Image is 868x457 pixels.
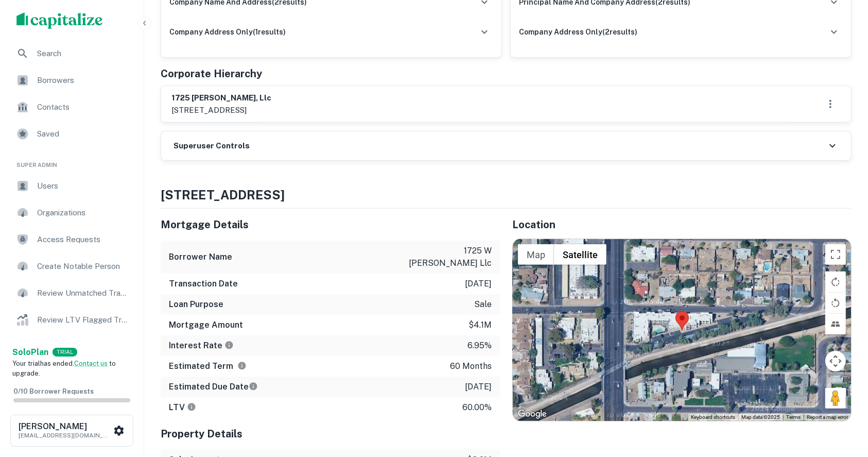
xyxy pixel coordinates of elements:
[8,200,135,225] a: Organizations
[37,74,129,87] span: Borrowers
[161,185,852,204] h4: [STREET_ADDRESS]
[8,281,135,306] a: Review Unmatched Transactions
[12,346,48,359] a: SoloPlan
[691,414,735,421] button: Keyboard shortcuts
[37,47,129,60] span: Search
[169,401,196,414] h6: LTV
[169,278,238,290] h6: Transaction Date
[450,360,492,373] p: 60 months
[518,244,554,265] button: Show street map
[171,92,271,104] h6: 1725 [PERSON_NAME], llc
[465,278,492,290] p: [DATE]
[8,254,135,279] a: Create Notable Person
[19,431,111,440] p: [EMAIL_ADDRESS][DOMAIN_NAME]
[8,334,135,359] a: Lender Admin View
[169,26,286,38] h6: company address only ( 1 results)
[37,180,129,192] span: Users
[37,287,129,299] span: Review Unmatched Transactions
[37,260,129,273] span: Create Notable Person
[465,381,492,393] p: [DATE]
[169,381,258,393] h6: Estimated Due Date
[16,12,103,29] img: capitalize-logo.png
[53,348,77,357] div: TRIAL
[8,148,135,174] li: Super Admin
[37,101,129,113] span: Contacts
[8,95,135,120] a: Contacts
[825,314,846,334] button: Tilt map
[825,244,846,265] button: Toggle fullscreen view
[169,360,247,373] h6: Estimated Term
[817,375,868,424] iframe: Chat Widget
[37,128,129,140] span: Saved
[37,314,129,326] span: Review LTV Flagged Transactions
[515,408,549,421] img: Google
[169,319,243,331] h6: Mortgage Amount
[8,308,135,332] a: Review LTV Flagged Transactions
[10,415,133,447] button: [PERSON_NAME][EMAIL_ADDRESS][DOMAIN_NAME]
[12,360,116,378] span: Your trial has ended. to upgrade.
[468,319,492,331] p: $4.1m
[37,207,129,219] span: Organizations
[467,340,492,352] p: 6.95%
[161,426,500,442] h5: Property Details
[8,174,135,198] a: Users
[825,293,846,313] button: Rotate map counterclockwise
[37,233,129,246] span: Access Requests
[399,245,492,269] p: 1725 w [PERSON_NAME] llc
[187,402,196,412] svg: LTVs displayed on the website are for informational purposes only and may be reported incorrectly...
[19,422,111,431] h6: [PERSON_NAME]
[554,244,606,265] button: Show satellite imagery
[807,414,848,420] a: Report a map error
[13,387,94,395] span: 0 / 10 Borrower Requests
[169,251,232,263] h6: Borrower Name
[512,217,852,232] h5: Location
[462,401,492,414] p: 60.00%
[171,104,271,116] p: [STREET_ADDRESS]
[741,414,780,420] span: Map data ©2025
[8,41,135,66] a: Search
[161,217,500,232] h5: Mortgage Details
[249,382,258,391] svg: Estimate is based on a standard schedule for this type of loan.
[74,360,108,367] a: Contact us
[169,298,223,311] h6: Loan Purpose
[169,340,234,352] h6: Interest Rate
[519,26,637,38] h6: company address only ( 2 results)
[8,68,135,93] a: Borrowers
[825,351,846,371] button: Map camera controls
[161,66,262,81] h5: Corporate Hierarchy
[12,347,48,357] strong: Solo Plan
[8,227,135,252] a: Access Requests
[237,361,247,370] svg: Term is based on a standard schedule for this type of loan.
[474,298,492,311] p: sale
[786,414,801,420] a: Terms (opens in new tab)
[515,408,549,421] a: Open this area in Google Maps (opens a new window)
[8,122,135,146] a: Saved
[224,341,234,350] svg: The interest rates displayed on the website are for informational purposes only and may be report...
[825,272,846,292] button: Rotate map clockwise
[173,140,250,152] h6: Superuser Controls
